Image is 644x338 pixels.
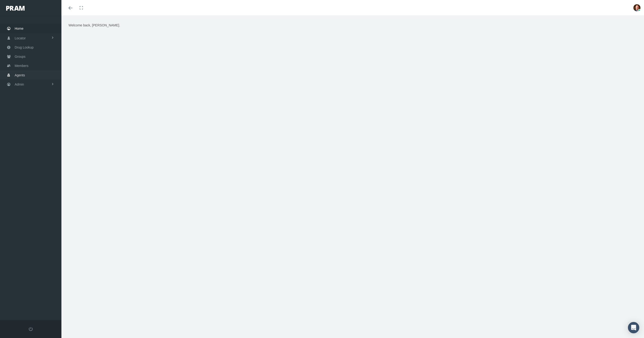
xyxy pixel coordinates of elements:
span: Members [15,61,28,70]
span: Home [15,24,23,33]
img: S_Profile_Picture_684.jpg [633,4,640,11]
span: Agents [15,71,25,80]
span: Welcome back, [PERSON_NAME]. [69,23,120,27]
div: Open Intercom Messenger [628,322,639,333]
span: Locator [15,34,26,43]
span: Admin [15,80,24,89]
img: PRAM_20_x_78.png [6,6,25,11]
span: Groups [15,52,26,61]
span: Drug Lookup [15,43,34,52]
